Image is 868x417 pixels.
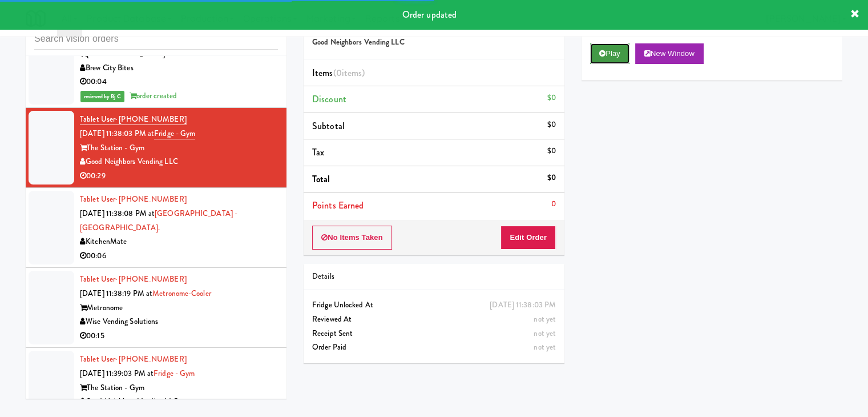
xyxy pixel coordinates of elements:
span: · [PHONE_NUMBER] [115,114,187,125]
a: Tablet User· [PHONE_NUMBER] [80,274,187,284]
div: Good Neighbors Vending LLC [80,395,278,409]
div: Receipt Sent [312,327,556,341]
a: Tablet User· [PHONE_NUMBER] [80,194,187,205]
span: not yet [534,342,556,352]
a: Fridge - Gym [154,368,195,379]
span: · [PHONE_NUMBER] [115,194,187,205]
div: 0 [551,197,556,211]
div: KitchenMate [80,235,278,249]
div: The Station - Gym [80,381,278,395]
div: The Station - Gym [80,141,278,155]
span: Discount [312,93,346,106]
div: Good Neighbors Vending LLC [80,155,278,169]
div: $0 [547,91,556,105]
li: Tablet User· [PHONE_NUMBER][DATE] 11:37:34 PM atJVT combo[GEOGRAPHIC_DATA]Brew City Bites00:04rev... [26,14,286,109]
div: 00:06 [80,249,278,263]
div: [DATE] 11:38:03 PM [490,298,556,312]
div: Fridge Unlocked At [312,298,556,312]
a: Metronome-Cooler [152,288,211,299]
span: · [PHONE_NUMBER] [115,274,187,284]
div: 00:04 [80,75,278,89]
a: Fridge - Gym [154,128,195,139]
li: Tablet User· [PHONE_NUMBER][DATE] 11:38:03 PM atFridge - GymThe Station - GymGood Neighbors Vendi... [26,108,286,188]
button: No Items Taken [312,226,392,250]
span: Tax [312,146,324,159]
span: not yet [534,314,556,324]
div: $0 [547,118,556,132]
span: Items [312,66,365,79]
li: Tablet User· [PHONE_NUMBER][DATE] 11:38:08 PM at[GEOGRAPHIC_DATA] - [GEOGRAPHIC_DATA].KitchenMate... [26,188,286,268]
span: Total [312,173,330,186]
div: Brew City Bites [80,61,278,75]
div: 00:29 [80,169,278,183]
span: reviewed by Bj C [80,91,124,102]
div: Details [312,270,556,284]
input: Search vision orders [34,29,278,50]
span: · [PHONE_NUMBER] [115,354,187,364]
li: Tablet User· [PHONE_NUMBER][DATE] 11:38:19 PM atMetronome-CoolerMetronomeWise Vending Solutions00:15 [26,268,286,348]
span: [DATE] 11:39:03 PM at [80,368,154,379]
span: Subtotal [312,119,345,133]
a: Tablet User· [PHONE_NUMBER] [80,354,187,364]
button: Edit Order [500,226,556,250]
button: Play [590,43,629,64]
h5: Good Neighbors Vending LLC [312,38,556,47]
span: [DATE] 11:38:19 PM at [80,288,152,299]
div: Reviewed At [312,312,556,327]
div: $0 [547,171,556,185]
span: (0 ) [333,66,365,79]
span: [DATE] 11:38:03 PM at [80,128,154,139]
a: Tablet User· [PHONE_NUMBER] [80,114,187,125]
div: Metronome [80,301,278,315]
div: Wise Vending Solutions [80,315,278,329]
span: [DATE] 11:38:08 PM at [80,208,155,219]
button: New Window [635,43,704,64]
span: order created [130,90,177,101]
span: not yet [534,328,556,339]
div: 00:15 [80,329,278,343]
span: Points Earned [312,199,364,212]
a: [GEOGRAPHIC_DATA] - [GEOGRAPHIC_DATA]. [80,208,237,233]
ng-pluralize: items [342,66,362,79]
div: $0 [547,144,556,158]
div: Order Paid [312,340,556,355]
span: Order updated [402,8,457,21]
